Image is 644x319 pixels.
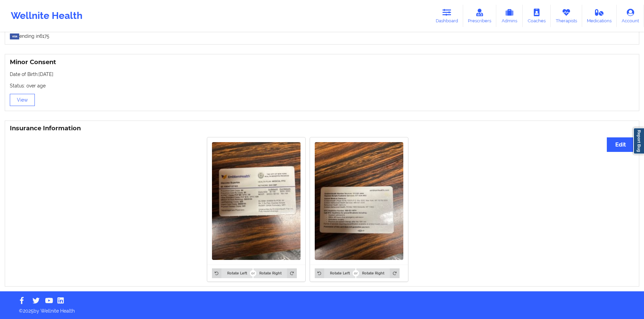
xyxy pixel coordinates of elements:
button: Rotate Right [356,268,399,278]
a: Report Bug [633,128,644,154]
a: Account [617,5,644,27]
h3: Minor Consent [10,58,634,66]
button: Edit [607,137,634,152]
a: Medications [582,5,617,27]
a: Therapists [551,5,582,27]
p: Date of Birth: [DATE] [10,71,634,78]
p: © 2025 by Wellnite Health [14,303,630,314]
button: Rotate Right [254,268,296,278]
a: Dashboard [431,5,463,27]
a: Admins [496,5,523,27]
h3: Insurance Information [10,125,634,132]
img: Giacomo Superbia [315,142,403,260]
button: View [10,94,35,106]
img: Giacomo Superbia [212,142,301,260]
a: Prescribers [463,5,497,27]
a: Coaches [523,5,551,27]
p: ending in 6175 [10,30,634,39]
button: Rotate Left [315,268,355,278]
button: Rotate Left [212,268,253,278]
p: Status: over age [10,82,634,89]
